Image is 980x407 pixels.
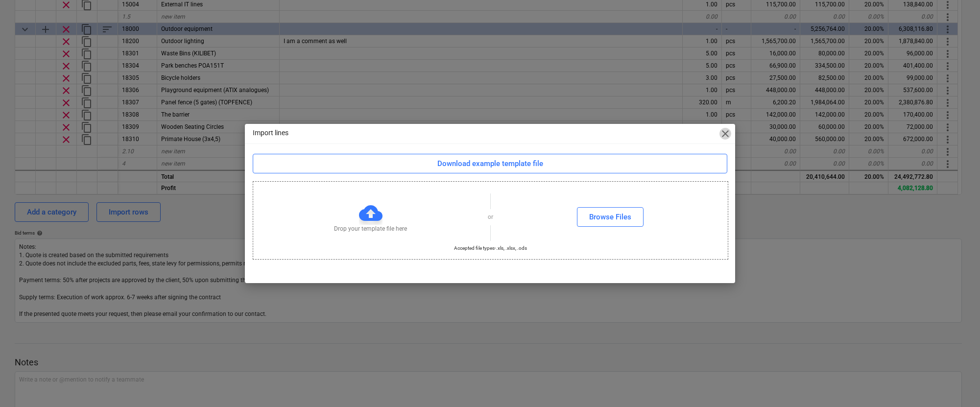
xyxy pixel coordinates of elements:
[931,360,980,407] iframe: Chat Widget
[719,128,731,140] span: close
[577,207,644,227] button: Browse Files
[454,245,527,251] p: Accepted file types - .xls, .xlsx, .ods
[589,211,631,223] div: Browse Files
[253,181,728,260] div: Drop your template file hereorBrowse FilesAccepted file types-.xls, .xlsx, .ods
[253,154,727,173] button: Download example template file
[334,225,407,233] p: Drop your template file here
[488,213,493,221] p: or
[931,360,980,407] div: Pokalbio valdiklis
[253,128,288,138] p: Import lines
[437,157,543,170] div: Download example template file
